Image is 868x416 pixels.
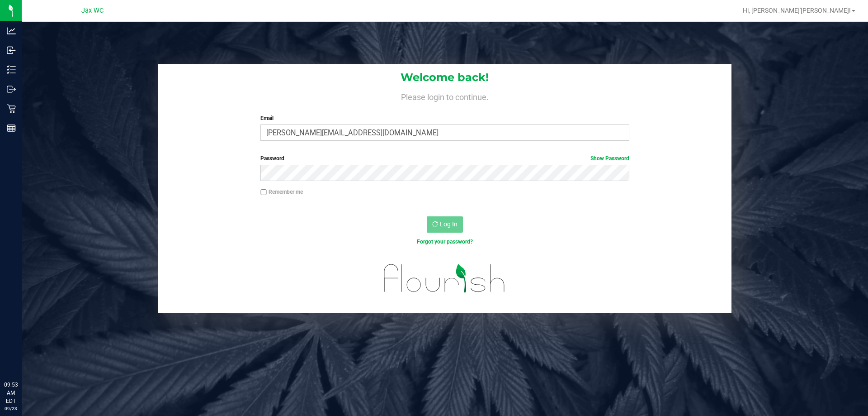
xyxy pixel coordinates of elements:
[260,155,284,162] span: Password
[81,7,104,14] span: Jax WC
[743,7,851,14] span: Hi, [PERSON_NAME]'[PERSON_NAME]!
[260,114,629,122] label: Email
[4,381,18,405] p: 09:53 AM EDT
[590,155,629,162] a: Show Password
[7,46,16,55] inline-svg: Inbound
[7,65,16,74] inline-svg: Inventory
[440,220,458,228] span: Log In
[4,405,18,412] p: 09/23
[7,124,16,133] inline-svg: Reports
[158,72,731,83] h1: Welcome back!
[158,91,731,101] h4: Please login to continue.
[373,255,516,301] img: flourish_logo.svg
[7,104,16,113] inline-svg: Retail
[7,26,16,35] inline-svg: Analytics
[7,85,16,94] inline-svg: Outbound
[260,188,303,196] label: Remember me
[417,239,473,245] a: Forgot your password?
